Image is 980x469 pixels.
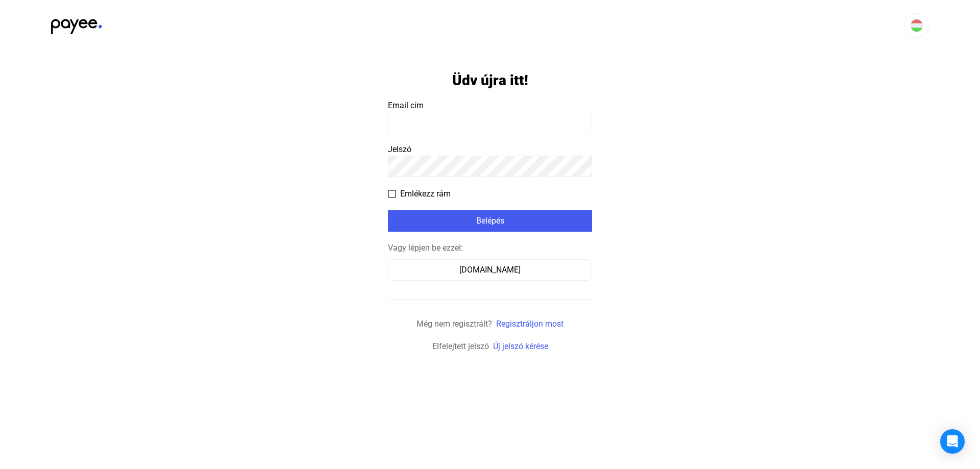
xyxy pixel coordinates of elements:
h1: Üdv újra itt! [452,71,528,89]
button: Belépés [388,210,592,232]
button: [DOMAIN_NAME] [388,259,592,281]
a: Új jelszó kérése [493,341,548,351]
span: Email cím [388,101,424,110]
span: Még nem regisztrált? [416,319,492,329]
div: Open Intercom Messenger [940,429,965,454]
button: HU [904,13,929,38]
div: [DOMAIN_NAME] [391,264,589,276]
div: Vagy lépjen be ezzel: [388,242,592,254]
span: Emlékezz rám [400,188,451,200]
img: HU [911,19,923,32]
img: black-payee-blue-dot.svg [51,13,102,34]
a: [DOMAIN_NAME] [388,265,592,275]
span: Elfelejtett jelszó [432,341,489,351]
span: Jelszó [388,144,411,154]
div: Belépés [391,215,589,227]
a: Regisztráljon most [496,319,563,329]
